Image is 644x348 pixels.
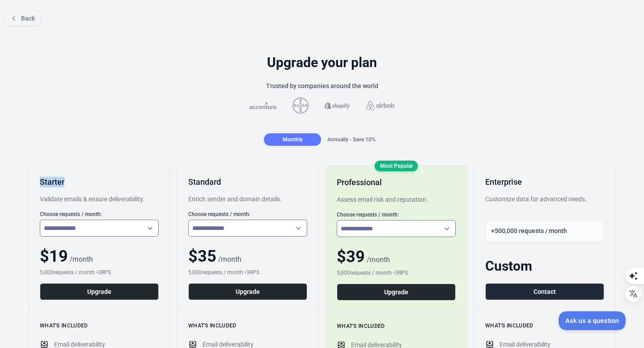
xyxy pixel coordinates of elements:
label: Choose requests / month: [337,211,456,218]
div: Enrich sender and domain details. [188,195,307,204]
div: Assess email risk and reputation. [337,195,456,204]
div: Customize data for advanced needs. [485,195,604,204]
iframe: Toggle Customer Support [559,311,626,330]
label: Choose requests / month: [188,211,307,218]
h2: Standard [188,177,307,187]
h2: Professional [337,177,456,188]
span: +500,000 requests / month [491,227,567,234]
h2: Enterprise [485,177,604,187]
